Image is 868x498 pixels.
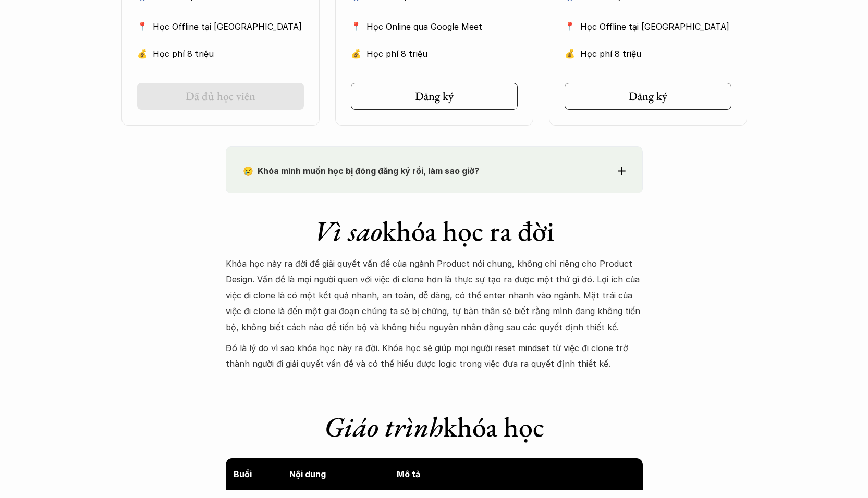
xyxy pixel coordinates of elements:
p: Học phí 8 triệu [580,46,731,61]
h5: Đã đủ học viên [186,90,255,103]
h1: khóa học ra đời [226,214,643,248]
strong: Nội dung [289,469,326,479]
h5: Đăng ký [415,90,454,103]
h1: khóa học [226,410,643,444]
p: Học Online qua Google Meet [366,19,518,34]
em: Vì sao [314,213,382,249]
strong: Mô tả [397,469,420,479]
p: Đó là lý do vì sao khóa học này ra đời. Khóa học sẽ giúp mọi người reset mindset từ việc đi clone... [226,340,643,372]
a: Đăng ký [565,83,731,110]
p: 💰 [351,46,361,61]
em: Giáo trình [324,408,443,445]
strong: 😢 Khóa mình muốn học bị đóng đăng ký rồi, làm sao giờ? [243,166,479,176]
p: 💰 [565,46,575,61]
strong: Buổi [234,469,252,479]
h5: Đăng ký [629,90,667,103]
p: 📍 [351,21,361,31]
p: Khóa học này ra đời để giải quyết vấn đề của ngành Product nói chung, không chỉ riêng cho Product... [226,256,643,335]
p: Học Offline tại [GEOGRAPHIC_DATA] [153,19,304,34]
p: Học Offline tại [GEOGRAPHIC_DATA] [580,19,731,34]
p: Học phí 8 triệu [153,46,304,61]
a: Đăng ký [351,83,518,110]
p: 📍 [137,21,148,31]
p: Học phí 8 triệu [366,46,518,61]
p: 💰 [137,46,148,61]
p: 📍 [565,21,575,31]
